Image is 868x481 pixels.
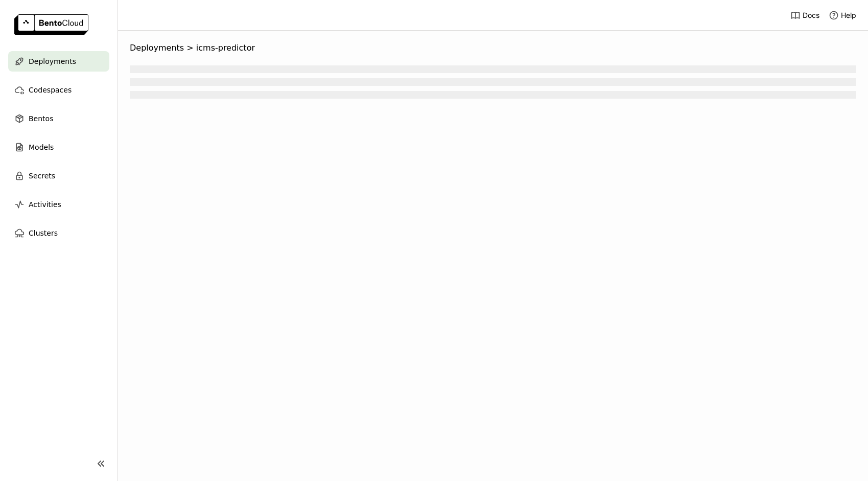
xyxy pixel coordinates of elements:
[829,10,856,20] div: Help
[8,166,109,186] a: Secrets
[196,43,255,53] span: icms-predictor
[29,141,54,153] span: Models
[29,170,55,182] span: Secrets
[8,194,109,215] a: Activities
[130,43,856,53] nav: Breadcrumbs navigation
[29,84,72,96] span: Codespaces
[29,198,61,211] span: Activities
[130,43,184,53] span: Deployments
[8,108,109,129] a: Bentos
[803,11,819,20] span: Docs
[184,43,196,53] span: >
[29,55,76,67] span: Deployments
[14,14,88,35] img: logo
[8,137,109,157] a: Models
[8,223,109,243] a: Clusters
[790,10,819,20] a: Docs
[29,227,58,239] span: Clusters
[29,112,53,125] span: Bentos
[841,11,856,20] span: Help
